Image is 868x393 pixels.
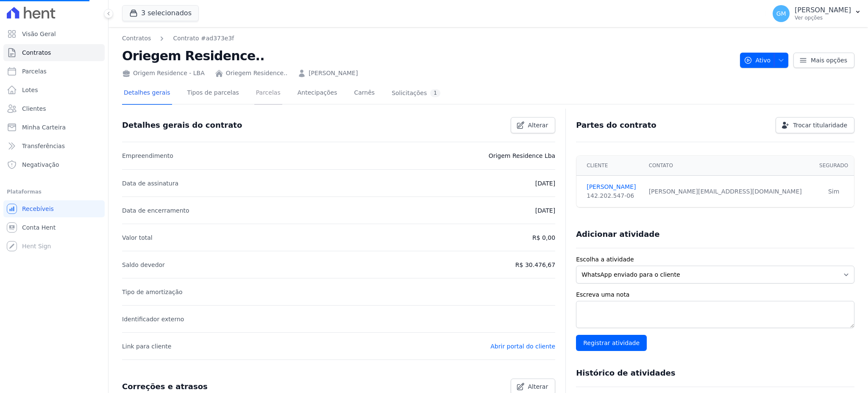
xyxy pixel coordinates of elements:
[430,89,440,97] div: 1
[813,156,854,176] th: Segurado
[3,138,105,154] a: Transferências
[3,63,105,80] a: Parcelas
[576,120,657,130] h3: Partes do contrato
[173,34,234,43] a: Contrato #ad373e3f
[3,200,105,217] a: Recebíveis
[122,5,199,21] button: 3 selecionados
[532,233,555,243] p: R$ 0,00
[352,82,376,105] a: Carnês
[3,119,105,136] a: Minha Carteira
[649,187,809,196] div: [PERSON_NAME][EMAIL_ADDRESS][DOMAIN_NAME]
[22,104,46,113] span: Clientes
[587,191,638,200] div: 142.202.547-06
[22,48,51,57] span: Contratos
[22,223,56,232] span: Conta Hent
[122,34,151,43] a: Contratos
[528,121,548,129] span: Alterar
[309,69,358,78] a: [PERSON_NAME]
[392,89,440,97] div: Solicitações
[22,160,59,169] span: Negativação
[122,178,178,188] p: Data de assinatura
[122,314,184,324] p: Identificador externo
[776,11,786,17] span: GM
[122,82,172,105] a: Detalhes gerais
[576,156,643,176] th: Cliente
[390,82,442,105] a: Solicitações1
[254,82,282,105] a: Parcelas
[22,67,47,76] span: Parcelas
[3,81,105,98] a: Lotes
[576,335,647,351] input: Registrar atividade
[122,260,165,270] p: Saldo devedor
[811,56,847,65] span: Mais opções
[535,205,555,216] p: [DATE]
[795,14,851,21] p: Ver opções
[22,142,65,150] span: Transferências
[122,151,173,161] p: Empreendimento
[3,25,105,42] a: Visão Geral
[3,44,105,61] a: Contratos
[22,30,56,38] span: Visão Geral
[576,368,675,378] h3: Histórico de atividades
[296,82,339,105] a: Antecipações
[122,205,189,216] p: Data de encerramento
[511,117,556,133] a: Alterar
[813,176,854,208] td: Sim
[122,341,171,351] p: Link para cliente
[3,219,105,236] a: Conta Hent
[576,255,854,264] label: Escolha a atividade
[122,34,733,43] nav: Breadcrumb
[795,6,851,14] p: [PERSON_NAME]
[3,100,105,117] a: Clientes
[576,229,659,239] h3: Adicionar atividade
[766,2,868,25] button: GM [PERSON_NAME] Ver opções
[226,69,287,78] a: Oriegem Residence..
[793,53,854,68] a: Mais opções
[776,117,854,133] a: Trocar titularidade
[535,178,555,188] p: [DATE]
[490,343,555,350] a: Abrir portal do cliente
[528,382,548,391] span: Alterar
[122,46,733,65] h2: Oriegem Residence..
[740,53,789,68] button: Ativo
[22,123,66,132] span: Minha Carteira
[515,260,555,270] p: R$ 30.476,67
[122,233,153,243] p: Valor total
[122,287,183,297] p: Tipo de amortização
[122,69,205,78] div: Origem Residence - LBA
[122,120,242,130] h3: Detalhes gerais do contrato
[7,187,101,197] div: Plataformas
[587,182,638,191] a: [PERSON_NAME]
[793,121,847,129] span: Trocar titularidade
[22,86,38,94] span: Lotes
[644,156,814,176] th: Contato
[186,82,241,105] a: Tipos de parcelas
[576,290,854,299] label: Escreva uma nota
[22,205,54,213] span: Recebíveis
[489,151,556,161] p: Origem Residence Lba
[3,156,105,173] a: Negativação
[744,53,771,68] span: Ativo
[122,34,234,43] nav: Breadcrumb
[122,382,208,392] h3: Correções e atrasos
